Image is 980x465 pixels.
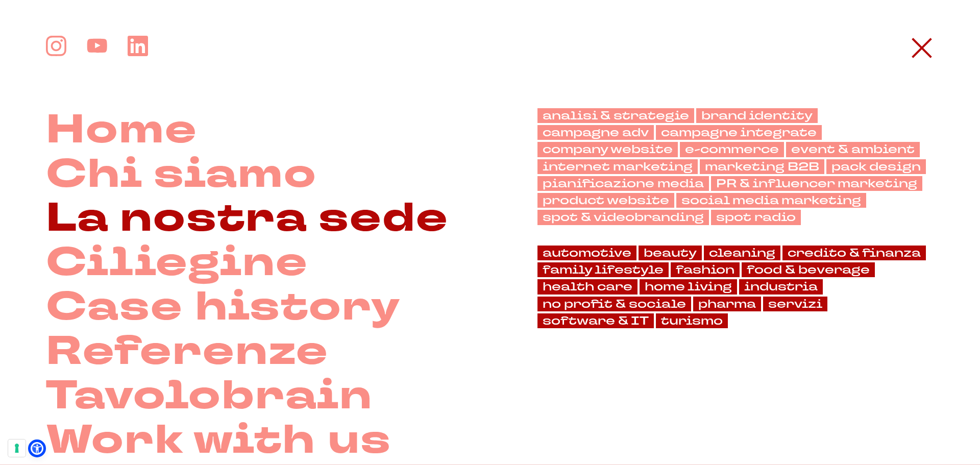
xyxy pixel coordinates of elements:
[680,142,784,157] a: e-commerce
[693,297,761,311] a: pharma
[8,439,26,457] button: Le tue preferenze relative al consenso per le tecnologie di tracciamento
[537,262,669,277] a: family lifestyle
[537,297,691,311] a: no profit & sociale
[46,197,449,241] a: La nostra sede
[537,176,709,191] a: pianificazione media
[763,297,827,311] a: servizi
[656,313,728,328] a: turismo
[826,159,926,174] a: pack design
[46,108,198,153] a: Home
[711,210,801,225] a: spot radio
[739,279,823,294] a: industria
[671,262,740,277] a: fashion
[700,159,824,174] a: marketing B2B
[711,176,922,191] a: PR & influencer marketing
[46,419,391,463] a: Work with us
[31,442,43,455] a: Open Accessibility Menu
[639,246,702,260] a: beauty
[537,279,638,294] a: health care
[782,246,926,260] a: credito & finanza
[537,313,654,328] a: software & IT
[537,159,698,174] a: internet marketing
[696,108,818,123] a: brand identity
[537,210,709,225] a: spot & videobranding
[704,246,780,260] a: cleaning
[46,285,401,330] a: Case history
[676,193,866,208] a: social media marketing
[46,153,317,197] a: Chi siamo
[640,279,737,294] a: home living
[537,125,654,140] a: campagne adv
[537,142,678,157] a: company website
[46,330,329,374] a: Referenze
[537,246,636,260] a: automotive
[537,193,674,208] a: product website
[742,262,875,277] a: food & beverage
[656,125,822,140] a: campagne integrate
[537,108,694,123] a: analisi & strategie
[46,374,373,419] a: Tavolobrain
[786,142,920,157] a: event & ambient
[46,241,308,285] a: Ciliegine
